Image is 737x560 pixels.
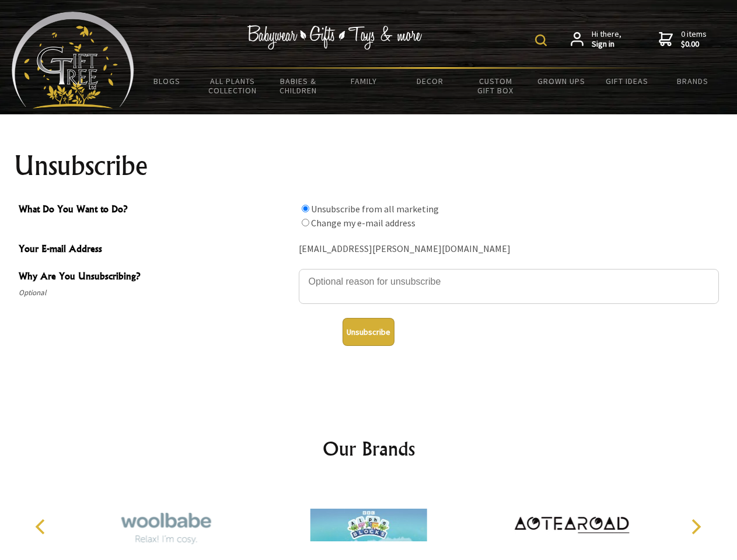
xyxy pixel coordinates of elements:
[299,240,719,258] div: [EMAIL_ADDRESS][PERSON_NAME][DOMAIN_NAME]
[528,69,594,93] a: Grown Ups
[594,69,660,93] a: Gift Ideas
[134,69,200,93] a: BLOGS
[12,12,134,108] img: Babyware - Gifts - Toys and more...
[266,69,331,103] a: Babies & Children
[19,286,293,300] span: Optional
[14,152,724,180] h1: Unsubscribe
[463,69,529,103] a: Custom Gift Box
[592,29,621,50] span: Hi there,
[683,514,708,540] button: Next
[19,269,293,286] span: Why Are You Unsubscribing?
[247,25,422,50] img: Babywear - Gifts - Toys & more
[681,29,707,50] span: 0 items
[397,69,463,93] a: Decor
[299,269,719,304] textarea: Why Are You Unsubscribing?
[571,29,621,50] a: Hi there,Sign in
[660,69,726,93] a: Brands
[659,29,707,50] a: 0 items$0.00
[343,318,394,346] button: Unsubscribe
[535,34,547,46] img: product search
[19,242,293,258] span: Your E-mail Address
[302,219,309,226] input: What Do You Want to Do?
[29,514,55,540] button: Previous
[302,205,309,212] input: What Do You Want to Do?
[311,203,439,215] label: Unsubscribe from all marketing
[311,217,415,229] label: Change my e-mail address
[200,69,266,103] a: All Plants Collection
[681,39,707,50] strong: $0.00
[19,202,293,219] span: What Do You Want to Do?
[23,435,714,463] h2: Our Brands
[331,69,397,93] a: Family
[592,39,621,50] strong: Sign in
